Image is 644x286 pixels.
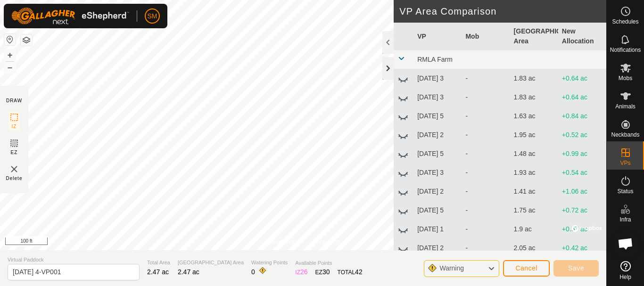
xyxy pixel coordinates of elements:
[558,220,606,239] td: +0.57 ac
[21,34,32,46] button: Map Layers
[510,239,558,258] td: 2.05 ac
[558,163,606,182] td: +0.54 ac
[612,19,638,25] span: Schedules
[413,220,462,239] td: [DATE] 1
[4,62,16,73] button: –
[439,264,464,272] span: Warning
[510,220,558,239] td: 1.9 ac
[413,107,462,126] td: [DATE] 5
[617,188,633,194] span: Status
[413,201,462,220] td: [DATE] 5
[6,97,22,104] div: DRAW
[619,75,632,81] span: Mobs
[295,267,307,277] div: IZ
[413,23,462,50] th: VP
[295,259,362,267] span: Available Points
[510,201,558,220] td: 1.75 ac
[510,69,558,88] td: 1.83 ac
[558,239,606,258] td: +0.42 ac
[610,47,641,53] span: Notifications
[611,229,640,258] div: Open chat
[515,264,537,272] span: Cancel
[465,92,506,102] div: -
[510,182,558,201] td: 1.41 ac
[148,11,157,21] span: SM
[315,267,330,277] div: EZ
[355,268,363,276] span: 42
[611,132,639,138] span: Neckbands
[465,205,506,215] div: -
[510,23,558,50] th: [GEOGRAPHIC_DATA] Area
[413,145,462,163] td: [DATE] 5
[510,107,558,126] td: 1.63 ac
[558,145,606,163] td: +0.99 ac
[413,239,462,258] td: [DATE] 2
[413,163,462,182] td: [DATE] 3
[413,182,462,201] td: [DATE] 2
[413,69,462,88] td: [DATE] 3
[462,23,510,50] th: Mob
[147,268,169,276] span: 2.47 ac
[607,257,644,284] a: Help
[251,259,288,267] span: Watering Points
[510,163,558,182] td: 1.93 ac
[558,182,606,201] td: +1.06 ac
[322,268,330,276] span: 30
[503,260,550,277] button: Cancel
[465,111,506,121] div: -
[413,126,462,145] td: [DATE] 2
[510,145,558,163] td: 1.48 ac
[558,23,606,50] th: New Allocation
[510,88,558,107] td: 1.83 ac
[465,243,506,253] div: -
[338,267,363,277] div: TOTAL
[465,149,506,159] div: -
[568,264,584,272] span: Save
[8,256,140,264] span: Virtual Paddock
[313,238,340,246] a: Contact Us
[558,126,606,145] td: +0.52 ac
[619,217,631,222] span: Infra
[465,168,506,178] div: -
[12,123,17,130] span: IZ
[11,149,18,156] span: EZ
[558,88,606,107] td: +0.64 ac
[465,74,506,83] div: -
[178,259,244,267] span: [GEOGRAPHIC_DATA] Area
[465,130,506,140] div: -
[147,259,170,267] span: Total Area
[510,126,558,145] td: 1.95 ac
[558,69,606,88] td: +0.64 ac
[4,49,16,61] button: +
[266,238,301,246] a: Privacy Policy
[178,268,199,276] span: 2.47 ac
[6,175,23,182] span: Delete
[251,268,255,276] span: 0
[558,107,606,126] td: +0.84 ac
[620,160,630,166] span: VPs
[619,274,631,280] span: Help
[465,187,506,196] div: -
[4,34,16,45] button: Reset Map
[11,8,129,25] img: Gallagher Logo
[8,163,20,175] img: VP
[399,6,606,17] h2: VP Area Comparison
[465,224,506,234] div: -
[413,88,462,107] td: [DATE] 3
[553,260,599,277] button: Save
[300,268,308,276] span: 26
[558,201,606,220] td: +0.72 ac
[417,56,453,63] span: RMLA Farm
[615,104,636,109] span: Animals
